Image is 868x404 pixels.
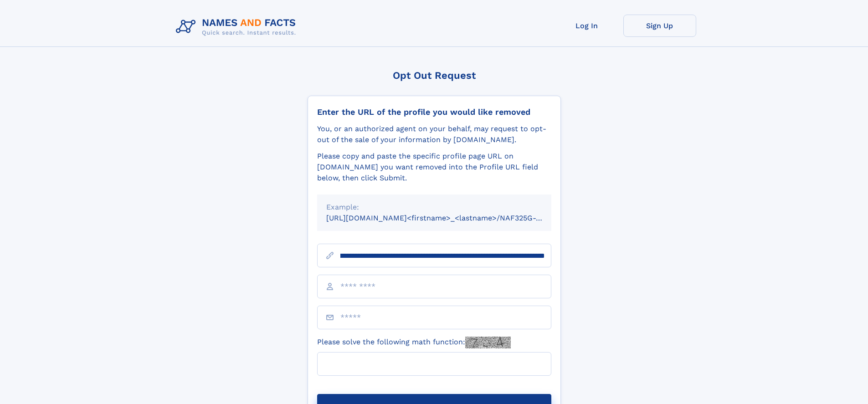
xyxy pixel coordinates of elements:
[308,70,561,81] div: Opt Out Request
[326,214,569,222] small: [URL][DOMAIN_NAME]<firstname>_<lastname>/NAF325G-xxxxxxxx
[317,123,551,145] div: You, or an authorized agent on your behalf, may request to opt-out of the sale of your informatio...
[623,15,696,37] a: Sign Up
[172,15,303,39] img: Logo Names and Facts
[317,151,551,184] div: Please copy and paste the specific profile page URL on [DOMAIN_NAME] you want removed into the Pr...
[317,337,511,348] label: Please solve the following math function:
[317,107,551,117] div: Enter the URL of the profile you would like removed
[326,202,542,213] div: Example:
[550,15,623,37] a: Log In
